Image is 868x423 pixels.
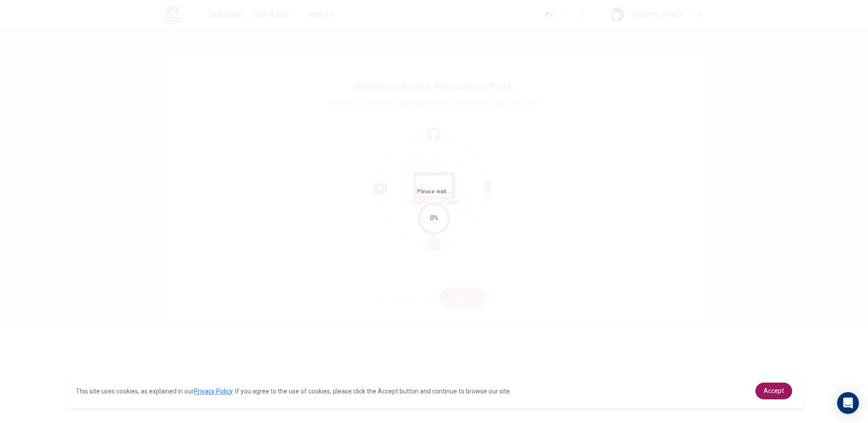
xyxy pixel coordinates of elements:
[764,387,784,394] span: Accept
[430,213,439,223] div: 0%
[194,388,232,395] a: Privacy Policy
[65,374,803,408] div: cookieconsent
[755,383,792,399] a: dismiss cookie message
[837,392,859,414] div: Open Intercom Messenger
[76,388,511,395] span: This site uses cookies, as explained in our . If you agree to the use of cookies, please click th...
[417,188,452,195] span: Please wait...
